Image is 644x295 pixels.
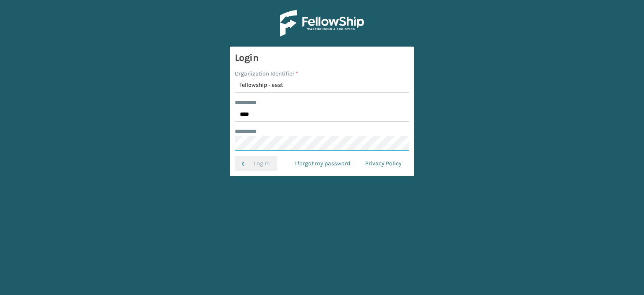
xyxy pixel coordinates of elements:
[235,52,409,64] h3: Login
[280,10,364,37] img: Logo
[358,156,409,171] a: Privacy Policy
[235,156,277,171] button: Log In
[235,69,298,78] label: Organization Identifier
[287,156,358,171] a: I forgot my password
